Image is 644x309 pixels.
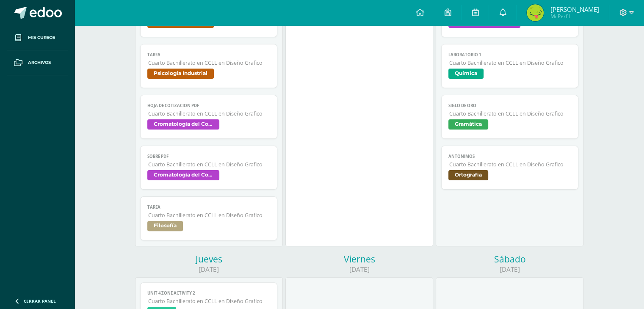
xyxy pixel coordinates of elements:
span: Tarea [147,52,271,58]
div: Jueves [135,253,283,265]
a: Siglo de oroCuarto Bachillerato en CCLL en Diseño GraficoGramática [441,95,579,139]
span: Gramática [448,119,488,130]
a: TareaCuarto Bachillerato en CCLL en Diseño GraficoFilosofía [140,196,278,240]
span: Cerrar panel [24,298,56,304]
span: Cuarto Bachillerato en CCLL en Diseño Grafico [449,59,572,66]
span: Cuarto Bachillerato en CCLL en Diseño Grafico [148,298,271,305]
span: Sobre PDF [147,154,271,159]
span: Hoja de cotización PDF [147,103,271,108]
span: Unit 4 Zone Activity 2 [147,290,271,296]
span: Tarea [147,204,271,210]
div: Sábado [436,253,583,265]
span: Mis cursos [28,34,55,41]
a: Hoja de cotización PDFCuarto Bachillerato en CCLL en Diseño GraficoCromatología del Color [140,95,278,139]
div: [DATE] [285,265,433,274]
span: Cromatología del Color [147,170,219,180]
a: AntónimosCuarto Bachillerato en CCLL en Diseño GraficoOrtografía [441,146,579,190]
span: [PERSON_NAME] [550,5,599,14]
img: 97e88fa67c80cacf31678ba3dd903fc2.png [527,4,544,21]
a: Mis cursos [7,25,68,50]
span: Cuarto Bachillerato en CCLL en Diseño Grafico [148,161,271,168]
div: [DATE] [436,265,583,274]
span: Filosofía [147,221,183,231]
span: Psicología Industrial [147,69,214,79]
a: Archivos [7,50,68,75]
span: Laboratorio 1 [448,52,572,58]
span: Cuarto Bachillerato en CCLL en Diseño Grafico [148,59,271,66]
span: Ortografía [448,170,488,180]
span: Química [448,69,484,79]
a: Sobre PDFCuarto Bachillerato en CCLL en Diseño GraficoCromatología del Color [140,146,278,190]
span: Cromatología del Color [147,119,219,130]
span: Antónimos [448,154,572,159]
span: Cuarto Bachillerato en CCLL en Diseño Grafico [449,110,572,117]
span: Mi Perfil [550,13,599,20]
span: Archivos [28,59,51,66]
span: Siglo de oro [448,103,572,108]
span: Cuarto Bachillerato en CCLL en Diseño Grafico [449,161,572,168]
a: Laboratorio 1Cuarto Bachillerato en CCLL en Diseño GraficoQuímica [441,44,579,88]
div: [DATE] [135,265,283,274]
div: Viernes [285,253,433,265]
span: Cuarto Bachillerato en CCLL en Diseño Grafico [148,212,271,219]
a: TareaCuarto Bachillerato en CCLL en Diseño GraficoPsicología Industrial [140,44,278,88]
span: Cuarto Bachillerato en CCLL en Diseño Grafico [148,110,271,117]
